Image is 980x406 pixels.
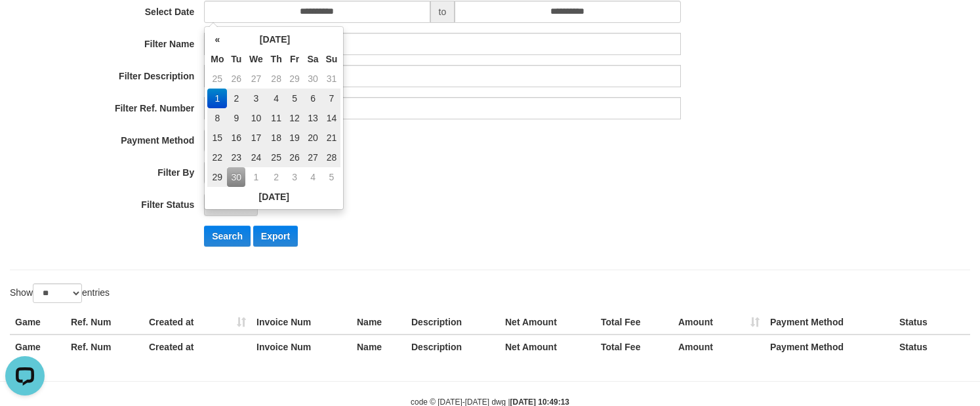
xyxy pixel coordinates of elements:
td: 31 [322,69,340,89]
td: 25 [207,69,227,89]
td: 27 [245,69,267,89]
td: 17 [245,128,267,148]
td: 29 [286,69,304,89]
label: Show entries [10,283,110,303]
td: 19 [286,128,304,148]
th: « [207,30,227,49]
select: Showentries [33,283,82,303]
th: [DATE] [207,187,340,207]
td: 3 [286,167,304,187]
td: 10 [245,108,267,128]
td: 14 [322,108,340,128]
td: 30 [304,69,323,89]
td: 9 [227,108,245,128]
td: 5 [286,89,304,108]
th: Created at [144,310,251,335]
th: Game [10,310,66,335]
td: 3 [245,89,267,108]
th: Name [352,310,406,335]
th: Invoice Num [251,310,352,335]
td: 16 [227,128,245,148]
td: 11 [267,108,286,128]
td: 8 [207,108,227,128]
td: 6 [304,89,323,108]
td: 30 [227,167,245,187]
td: 18 [267,128,286,148]
th: Ref. Num [66,310,144,335]
th: Total Fee [596,335,673,359]
th: Created at [144,335,251,359]
th: Description [406,335,500,359]
th: Ref. Num [66,335,144,359]
th: Amount [673,335,765,359]
th: Name [352,335,406,359]
td: 26 [286,148,304,167]
td: 13 [304,108,323,128]
th: Status [894,310,970,335]
th: Game [10,335,66,359]
td: 4 [267,89,286,108]
td: 4 [304,167,323,187]
td: 1 [245,167,267,187]
th: Sa [304,49,323,69]
th: Mo [207,49,227,69]
th: Invoice Num [251,335,352,359]
td: 28 [267,69,286,89]
th: Tu [227,49,245,69]
td: 26 [227,69,245,89]
button: Export [253,226,298,247]
th: Net Amount [500,310,596,335]
th: Description [406,310,500,335]
td: 28 [322,148,340,167]
td: 7 [322,89,340,108]
td: 20 [304,128,323,148]
td: 22 [207,148,227,167]
button: Open LiveChat chat widget [5,5,45,45]
th: Amount [673,310,765,335]
td: 5 [322,167,340,187]
td: 2 [267,167,286,187]
th: Payment Method [765,310,894,335]
th: Status [894,335,970,359]
span: to [430,1,455,23]
th: Fr [286,49,304,69]
td: 25 [267,148,286,167]
td: 27 [304,148,323,167]
th: Th [267,49,286,69]
th: Total Fee [596,310,673,335]
td: 2 [227,89,245,108]
th: We [245,49,267,69]
td: 24 [245,148,267,167]
span: - ALL - [213,199,241,210]
th: Payment Method [765,335,894,359]
th: [DATE] [227,30,322,49]
td: 15 [207,128,227,148]
button: Search [204,226,251,247]
td: 29 [207,167,227,187]
td: 1 [207,89,227,108]
th: Net Amount [500,335,596,359]
td: 23 [227,148,245,167]
td: 12 [286,108,304,128]
th: Su [322,49,340,69]
td: 21 [322,128,340,148]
